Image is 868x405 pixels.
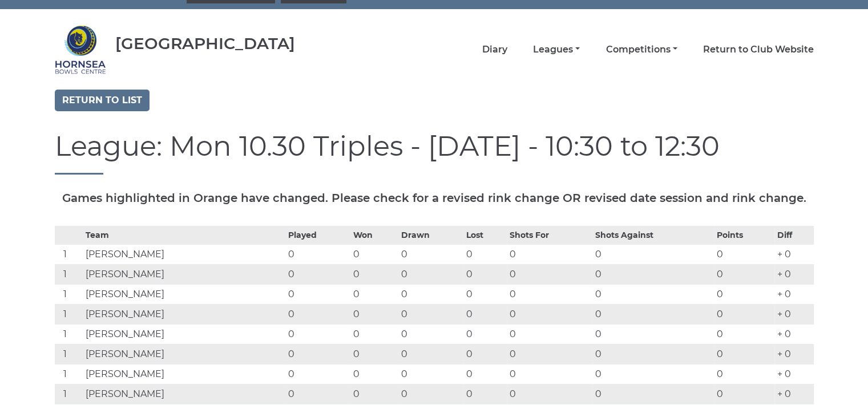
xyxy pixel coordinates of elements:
[774,284,813,304] td: + 0
[350,264,398,284] td: 0
[55,24,106,75] img: Hornsea Bowls Centre
[592,364,714,384] td: 0
[774,344,813,364] td: + 0
[83,344,285,364] td: [PERSON_NAME]
[507,324,592,344] td: 0
[507,344,592,364] td: 0
[398,304,463,324] td: 0
[350,304,398,324] td: 0
[463,244,507,264] td: 0
[55,324,83,344] td: 1
[774,264,813,284] td: + 0
[463,226,507,244] th: Lost
[398,226,463,244] th: Drawn
[714,226,774,244] th: Points
[350,364,398,384] td: 0
[83,384,285,404] td: [PERSON_NAME]
[714,344,774,364] td: 0
[350,324,398,344] td: 0
[774,364,813,384] td: + 0
[592,304,714,324] td: 0
[285,324,350,344] td: 0
[463,364,507,384] td: 0
[55,304,83,324] td: 1
[398,244,463,264] td: 0
[507,264,592,284] td: 0
[398,384,463,404] td: 0
[774,226,813,244] th: Diff
[55,384,83,404] td: 1
[592,226,714,244] th: Shots Against
[592,284,714,304] td: 0
[350,244,398,264] td: 0
[285,264,350,284] td: 0
[398,264,463,284] td: 0
[350,226,398,244] th: Won
[714,264,774,284] td: 0
[350,384,398,404] td: 0
[507,384,592,404] td: 0
[83,264,285,284] td: [PERSON_NAME]
[507,364,592,384] td: 0
[714,304,774,324] td: 0
[463,284,507,304] td: 0
[285,344,350,364] td: 0
[83,284,285,304] td: [PERSON_NAME]
[507,226,592,244] th: Shots For
[463,304,507,324] td: 0
[83,364,285,384] td: [PERSON_NAME]
[285,244,350,264] td: 0
[507,304,592,324] td: 0
[533,43,580,56] a: Leagues
[605,43,677,56] a: Competitions
[482,43,507,56] a: Diary
[55,364,83,384] td: 1
[55,284,83,304] td: 1
[83,244,285,264] td: [PERSON_NAME]
[285,304,350,324] td: 0
[463,324,507,344] td: 0
[592,244,714,264] td: 0
[592,344,714,364] td: 0
[714,364,774,384] td: 0
[714,324,774,344] td: 0
[714,284,774,304] td: 0
[398,344,463,364] td: 0
[398,364,463,384] td: 0
[350,284,398,304] td: 0
[55,192,814,204] h5: Games highlighted in Orange have changed. Please check for a revised rink change OR revised date ...
[83,304,285,324] td: [PERSON_NAME]
[55,131,814,175] h1: League: Mon 10.30 Triples - [DATE] - 10:30 to 12:30
[592,384,714,404] td: 0
[55,264,83,284] td: 1
[398,324,463,344] td: 0
[115,35,295,52] div: [GEOGRAPHIC_DATA]
[285,226,350,244] th: Played
[774,324,813,344] td: + 0
[507,284,592,304] td: 0
[507,244,592,264] td: 0
[55,90,150,111] a: Return to list
[592,324,714,344] td: 0
[83,324,285,344] td: [PERSON_NAME]
[285,384,350,404] td: 0
[285,364,350,384] td: 0
[83,226,285,244] th: Team
[592,264,714,284] td: 0
[774,384,813,404] td: + 0
[714,244,774,264] td: 0
[463,384,507,404] td: 0
[55,344,83,364] td: 1
[350,344,398,364] td: 0
[703,43,814,56] a: Return to Club Website
[55,244,83,264] td: 1
[463,264,507,284] td: 0
[398,284,463,304] td: 0
[285,284,350,304] td: 0
[463,344,507,364] td: 0
[774,244,813,264] td: + 0
[714,384,774,404] td: 0
[774,304,813,324] td: + 0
